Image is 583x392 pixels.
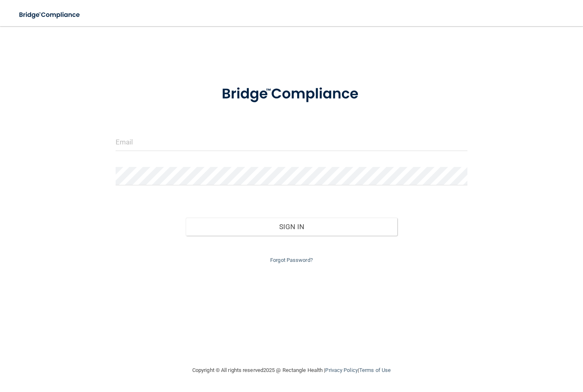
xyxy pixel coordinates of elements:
[270,257,313,263] a: Forgot Password?
[207,75,376,113] img: bridge_compliance_login_screen.278c3ca4.svg
[186,218,397,236] button: Sign In
[325,367,358,373] a: Privacy Policy
[142,357,441,383] div: Copyright © All rights reserved 2025 @ Rectangle Health | |
[116,133,468,151] input: Email
[359,367,391,373] a: Terms of Use
[12,7,88,23] img: bridge_compliance_login_screen.278c3ca4.svg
